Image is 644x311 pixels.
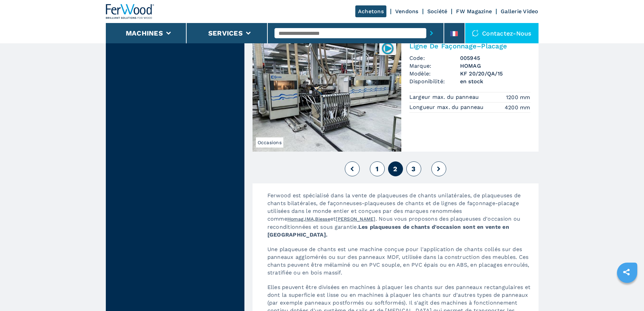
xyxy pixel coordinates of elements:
[465,23,539,43] div: Contactez-nous
[287,216,304,222] a: Homag
[336,216,375,222] a: [PERSON_NAME]
[406,161,421,176] button: 3
[409,104,485,111] p: Longueur max. du panneau
[409,54,460,62] span: Code:
[427,8,448,15] a: Société
[460,54,530,62] h3: 005945
[388,161,403,176] button: 2
[411,165,415,173] span: 3
[501,8,539,15] a: Gallerie Video
[106,4,154,19] img: Ferwood
[261,245,539,283] p: Une plaqueuse de chants est une machine conçue pour l'application de chants collés sur des pannea...
[126,29,163,37] button: Machines
[409,77,460,85] span: Disponibilité:
[456,8,492,15] a: FW Magazine
[618,264,635,281] a: sharethis
[615,281,639,306] iframe: Chat
[395,8,419,15] a: Vendons
[355,5,386,17] a: Achetons
[370,161,385,176] button: 1
[253,37,401,152] img: Ligne De Façonnage–Placage HOMAG KF 20/20/QA/15
[208,29,243,37] button: Services
[460,62,530,70] h3: HOMAG
[253,37,539,152] a: Ligne De Façonnage–Placage HOMAG KF 20/20/QA/15Occasions005945Ligne De Façonnage–PlacageCode:0059...
[261,192,539,245] p: Ferwood est spécialisé dans la vente de plaqueuses de chants unilatérales, de plaqueuses de chant...
[376,165,379,173] span: 1
[409,70,460,77] span: Modèle:
[460,77,530,85] span: en stock
[409,62,460,70] span: Marque:
[506,93,530,101] em: 1200 mm
[315,216,330,222] a: Biesse
[305,216,314,222] a: IMA
[409,42,530,50] h2: Ligne De Façonnage–Placage
[256,137,283,148] span: Occasions
[426,25,437,41] button: submit-button
[460,70,530,77] h3: KF 20/20/QA/15
[267,224,509,238] strong: Les plaqueuses de chants d'occasion sont en vente en [GEOGRAPHIC_DATA].
[409,93,481,101] p: Largeur max. du panneau
[393,165,397,173] span: 2
[381,42,394,55] img: 005945
[472,30,479,37] img: Contactez-nous
[505,104,530,111] em: 4200 mm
